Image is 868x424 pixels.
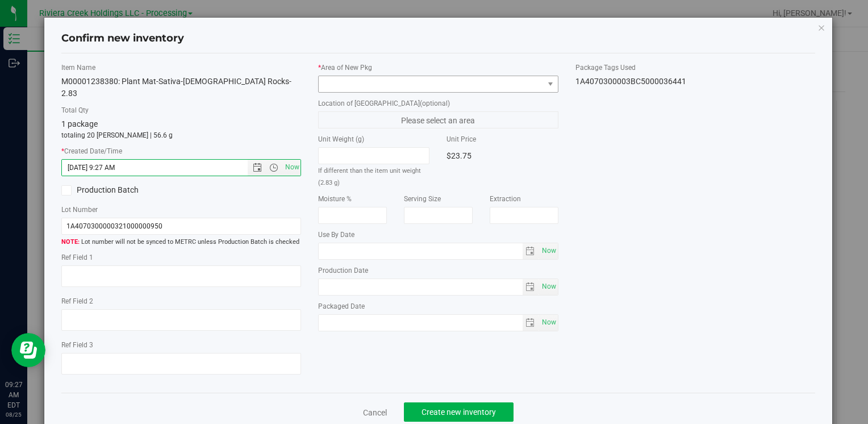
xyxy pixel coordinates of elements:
span: Set Current date [539,243,558,259]
a: Cancel [363,407,387,418]
span: (optional) [420,99,450,107]
label: Use By Date [318,230,558,240]
label: Created Date/Time [61,146,301,156]
label: Package Tags Used [575,63,815,73]
div: 1A4070300003BC5000036441 [575,76,815,88]
span: Create new inventory [422,408,496,417]
h4: Confirm new inventory [61,31,184,46]
label: Ref Field 1 [61,252,301,263]
span: Please select an area [318,111,558,128]
span: select [539,279,558,295]
label: Production Batch [61,184,173,196]
label: Ref Field 2 [61,296,301,306]
label: Unit Weight (g) [318,134,429,144]
label: Area of New Pkg [318,63,558,73]
p: totaling 20 [PERSON_NAME] | 56.6 g [61,130,301,140]
span: Lot number will not be synced to METRC unless Production Batch is checked [61,238,301,247]
span: select [539,243,558,259]
span: Set Current date [282,159,302,176]
iframe: Resource center [11,333,45,367]
small: If different than the item unit weight (2.83 g) [318,167,421,186]
label: Location of [GEOGRAPHIC_DATA] [318,98,558,109]
span: Set Current date [539,314,558,331]
label: Lot Number [61,205,301,215]
span: Set Current date [539,278,558,295]
label: Moisture % [318,194,387,204]
button: Create new inventory [404,402,514,422]
span: select [539,315,558,331]
label: Total Qty [61,105,301,115]
label: Serving Size [404,194,473,204]
label: Extraction [490,194,558,204]
label: Packaged Date [318,301,558,311]
span: 1 package [61,119,98,128]
span: select [523,243,539,259]
span: Open the time view [264,163,283,172]
label: Ref Field 3 [61,340,301,350]
span: Open the date view [248,163,267,172]
span: select [523,315,539,331]
label: Item Name [61,63,301,73]
label: Production Date [318,265,558,276]
div: $23.75 [446,147,558,164]
div: M00001238380: Plant Mat-Sativa-[DEMOGRAPHIC_DATA] Rocks-2.83 [61,76,301,99]
label: Unit Price [446,134,558,144]
span: select [523,279,539,295]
